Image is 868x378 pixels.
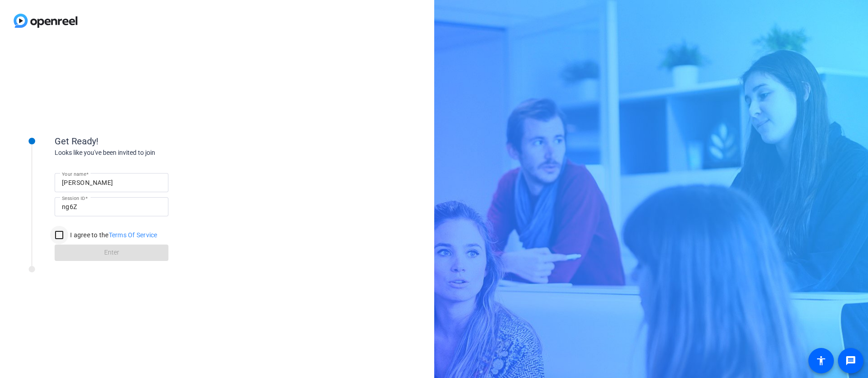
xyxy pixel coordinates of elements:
mat-icon: accessibility [816,355,827,366]
mat-label: Your name [62,171,86,177]
div: Get Ready! [55,134,237,148]
div: Looks like you've been invited to join [55,148,237,158]
label: I agree to the [68,230,157,240]
a: Terms Of Service [109,231,157,239]
mat-icon: message [845,355,856,366]
mat-label: Session ID [62,195,85,201]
